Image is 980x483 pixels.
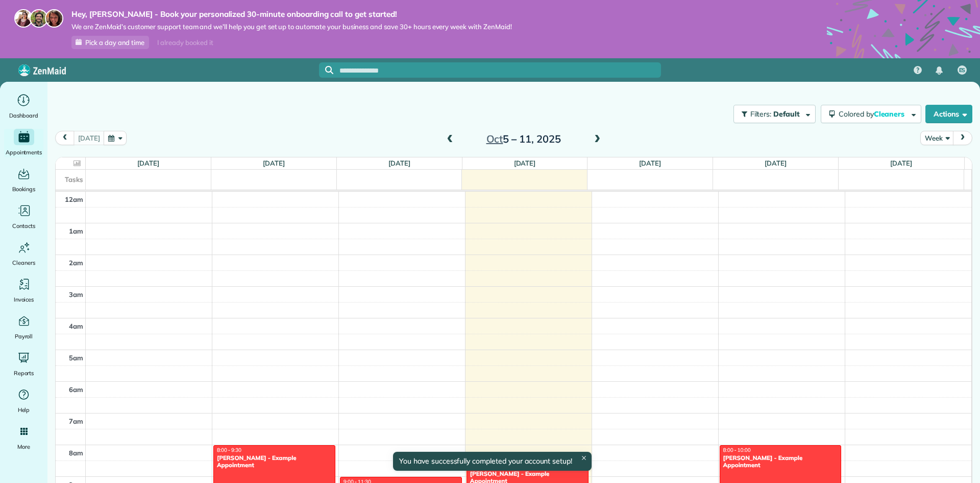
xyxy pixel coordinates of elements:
[151,36,219,49] div: I already booked it
[514,159,536,167] a: [DATE]
[4,92,43,121] a: Dashboard
[45,9,63,28] img: michelle-19f622bdf1676172e81f8f8fba1fb50e276960ebfe0243fe18214015130c80e4.jpg
[69,227,83,235] span: 1am
[905,58,980,82] nav: Main
[959,66,966,75] span: ES
[4,239,43,268] a: Cleaners
[69,322,83,330] span: 4am
[69,449,83,457] span: 8am
[14,294,34,305] span: Invoices
[65,175,83,183] span: Tasks
[723,454,839,469] div: [PERSON_NAME] - Example Appointment
[4,386,43,415] a: Help
[69,417,83,425] span: 7am
[486,132,503,145] span: Oct
[821,105,921,123] button: Colored byCleaners
[4,129,43,157] a: Appointments
[18,405,30,415] span: Help
[733,105,816,123] button: Filters: Default
[12,258,35,268] span: Cleaners
[6,147,42,157] span: Appointments
[920,131,953,145] button: Week
[4,202,43,231] a: Contacts
[30,9,48,28] img: jorge-587dff0eeaa6aab1f244e6dc62b8924c3b6ad411094392a53c71c6c4a576187d.jpg
[12,221,35,231] span: Contacts
[15,331,33,341] span: Payroll
[4,313,43,341] a: Payroll
[69,259,83,267] span: 2am
[65,195,83,203] span: 12am
[393,452,592,471] div: You have successfully completed your account setup!
[460,133,587,145] h2: 5 – 11, 2025
[73,131,104,145] button: [DATE]
[765,159,787,167] a: [DATE]
[17,442,30,452] span: More
[388,159,410,167] a: [DATE]
[55,131,75,145] button: prev
[728,105,816,123] a: Filters: Default
[217,447,241,453] span: 8:00 - 9:30
[874,109,906,119] span: Cleaners
[9,110,38,121] span: Dashboard
[773,109,800,119] span: Default
[69,290,83,298] span: 3am
[12,184,36,194] span: Bookings
[14,368,34,378] span: Reports
[85,38,144,47] span: Pick a day and time
[750,109,772,119] span: Filters:
[953,131,972,145] button: next
[263,159,285,167] a: [DATE]
[71,9,512,19] strong: Hey, [PERSON_NAME] - Book your personalized 30-minute onboarding call to get started!
[71,36,149,49] a: Pick a day and time
[69,385,83,394] span: 6am
[14,9,33,28] img: maria-72a9807cf96188c08ef61303f053569d2e2a8a1cde33d635c8a3ac13582a053d.jpg
[839,109,908,119] span: Colored by
[319,66,333,74] button: Focus search
[4,276,43,305] a: Invoices
[325,66,333,74] svg: Focus search
[216,454,332,469] div: [PERSON_NAME] - Example Appointment
[928,59,950,82] div: Notifications
[723,447,751,453] span: 8:00 - 10:00
[69,354,83,362] span: 5am
[925,105,972,123] button: Actions
[137,159,159,167] a: [DATE]
[4,350,43,378] a: Reports
[639,159,661,167] a: [DATE]
[890,159,912,167] a: [DATE]
[4,166,43,194] a: Bookings
[71,22,512,31] span: We are ZenMaid’s customer support team and we’ll help you get set up to automate your business an...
